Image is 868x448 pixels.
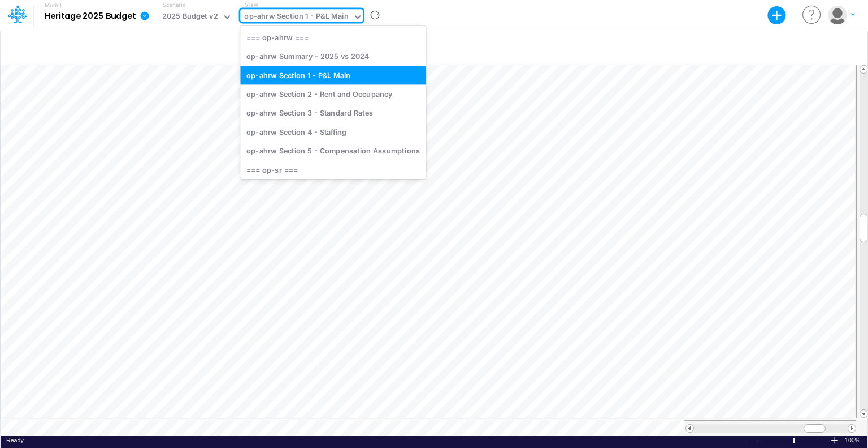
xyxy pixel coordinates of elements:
span: 100% [845,436,862,445]
div: op-ahrw Section 5 - Compensation Assumptions [240,142,426,160]
div: In Ready mode [6,436,24,445]
div: === op-ahrw === [240,28,426,46]
div: Zoom In [830,436,839,445]
div: op-ahrw Section 1 - P&L Main [240,66,426,84]
div: Zoom Out [749,437,758,445]
div: op-ahrw Section 3 - Standard Rates [240,104,426,122]
div: 2025 Budget v2 [162,11,218,24]
div: Zoom [793,438,795,443]
div: op-ahrw Summary - 2025 vs 2024 [240,47,426,66]
div: === op-sr === [240,160,426,179]
div: op-ahrw Section 1 - P&L Main [244,11,349,24]
div: op-ahrw Section 4 - Staffing [240,122,426,141]
div: Zoom level [845,436,862,445]
b: Heritage 2025 Budget [45,11,136,22]
div: op-ahrw Section 2 - Rent and Occupancy [240,84,426,103]
div: Zoom [759,436,830,445]
label: Scenario [163,1,186,9]
label: Model [45,2,62,9]
span: Ready [6,437,24,443]
label: View [245,1,258,9]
